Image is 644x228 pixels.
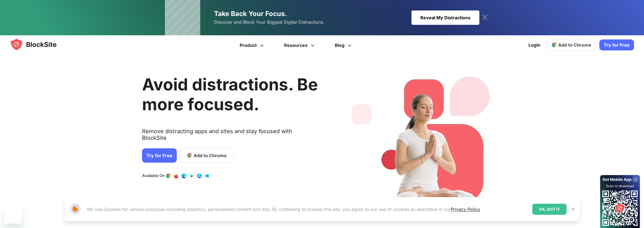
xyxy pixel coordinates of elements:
a: Add to Chrome [547,39,596,51]
span: Add to Chrome [194,152,227,159]
button: Close [570,206,577,213]
span: Add to Chrome [558,42,591,48]
div: OK, GOT IT [532,204,566,215]
a: Resources [275,35,325,55]
img: chrome-icon.svg [552,42,557,48]
p: We Use Cookies for various purposes including analytics, personalized content and ads. By continu... [86,206,480,213]
img: blocksite-icon.5d769676.svg [10,38,67,51]
span: Discover and Block Your Biggest Digital Distractions. [214,18,324,26]
a: Login [525,38,544,52]
text: Remove distracting apps and sites and stay focused with BlockSite [142,128,318,146]
span: Take Back Your Focus. [214,10,287,18]
a: Blog [325,35,362,55]
a: Try for Free [599,39,634,50]
iframe: Button to launch messaging window [4,206,22,224]
text: Available On [142,173,165,179]
a: Product [230,35,275,55]
a: Try for Free [142,148,177,163]
img: Close [571,207,575,211]
a: Add to Chrome [180,148,234,163]
a: Privacy Policy [451,206,480,212]
div: Reveal My Distractions [411,10,479,25]
h1: Avoid distractions. Be more focused. [142,74,318,114]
